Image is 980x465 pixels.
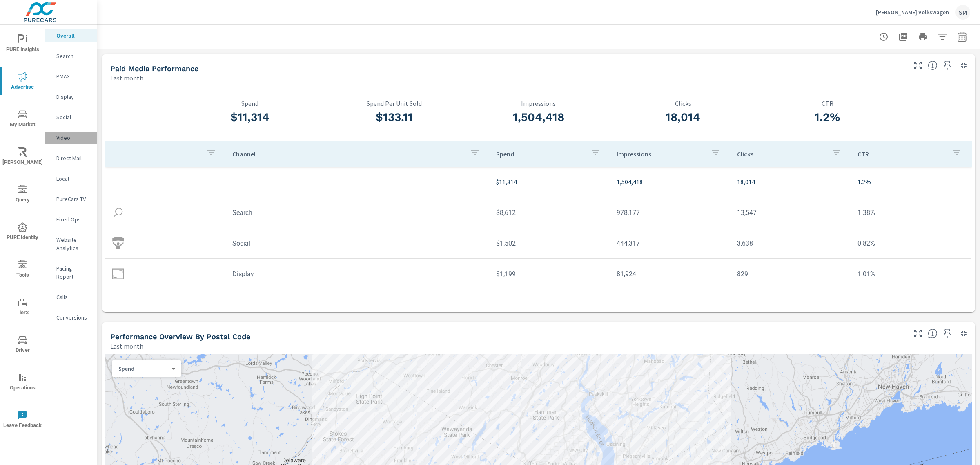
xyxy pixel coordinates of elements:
span: Driver [3,335,42,355]
p: Spend Per Unit Sold [322,100,467,107]
div: Fixed Ops [45,213,97,226]
p: Impressions [466,100,611,107]
td: $1,502 [490,233,610,254]
button: Print Report [915,29,931,45]
div: Spend [112,365,175,373]
p: Calls [56,293,90,301]
p: 18,014 [737,177,844,187]
span: Query [3,185,42,205]
div: Social [45,111,97,123]
div: Local [45,172,97,185]
div: Overall [45,29,97,42]
p: Spend [496,150,584,158]
button: Select Date Range [954,29,970,45]
div: Calls [45,291,97,303]
div: PMAX [45,70,97,83]
p: Impressions [617,150,704,158]
td: 829 [731,264,851,284]
div: PureCars TV [45,193,97,205]
h3: 1.2% [755,110,900,124]
div: Pacing Report [45,262,97,283]
p: $11,314 [496,177,604,187]
td: Search [226,202,490,223]
p: Fixed Ops [56,215,90,224]
img: icon-social.svg [112,237,124,249]
button: Minimize Widget [957,59,970,72]
h3: 18,014 [611,110,755,124]
p: Social [56,113,90,121]
p: PMAX [56,72,90,80]
p: Direct Mail [56,154,90,162]
span: My Market [3,110,42,130]
span: Tools [3,260,42,280]
p: Conversions [56,313,90,322]
h3: $11,314 [178,110,322,124]
p: Overall [56,31,90,40]
td: 1.01% [851,264,971,284]
p: Search [56,52,90,60]
img: icon-display.svg [112,268,124,280]
td: $8,612 [490,202,610,223]
p: Website Analytics [56,236,90,252]
p: Channel [232,150,463,158]
p: CTR [755,100,900,107]
p: Clicks [611,100,755,107]
td: 3,638 [731,233,851,254]
p: 1,504,418 [617,177,724,187]
td: $1,199 [490,264,610,284]
button: "Export Report to PDF" [895,29,911,45]
p: PureCars TV [56,195,90,203]
div: SM [955,5,970,20]
td: 1.38% [851,202,971,223]
span: PURE Identity [3,222,42,242]
p: Last month [110,341,143,351]
p: Clicks [737,150,825,158]
button: Make Fullscreen [911,327,924,340]
span: Leave Feedback [3,410,42,430]
td: 13,547 [731,202,851,223]
img: icon-search.svg [112,206,124,219]
p: CTR [857,150,945,158]
td: 978,177 [610,202,731,223]
div: Search [45,50,97,62]
td: 444,317 [610,233,731,254]
div: Conversions [45,311,97,324]
div: Display [45,91,97,103]
button: Minimize Widget [957,327,970,340]
span: Advertise [3,72,42,92]
button: Make Fullscreen [911,59,924,72]
h3: 1,504,418 [466,110,611,124]
h3: $133.11 [322,110,467,124]
span: Save this to your personalized report [941,327,954,340]
p: Video [56,134,90,142]
p: Spend [118,365,168,372]
p: Display [56,93,90,101]
span: Save this to your personalized report [941,59,954,72]
div: Direct Mail [45,152,97,164]
div: Website Analytics [45,234,97,254]
td: 0.82% [851,233,971,254]
span: [PERSON_NAME] [3,147,42,167]
span: Tier2 [3,297,42,317]
td: 81,924 [610,264,731,284]
p: [PERSON_NAME] Volkswagen [876,9,949,16]
span: Operations [3,373,42,393]
span: Understand performance metrics over the selected time range. [928,60,938,70]
p: Local [56,174,90,183]
p: Pacing Report [56,264,90,281]
div: Video [45,132,97,144]
h5: Paid Media Performance [110,64,198,73]
td: Display [226,264,490,284]
td: Social [226,233,490,254]
button: Apply Filters [934,29,951,45]
p: Spend [178,100,322,107]
span: Understand performance data by postal code. Individual postal codes can be selected and expanded ... [928,329,938,338]
p: 1.2% [857,177,965,187]
p: Last month [110,73,143,83]
div: nav menu [0,25,45,438]
span: PURE Insights [3,34,42,54]
h5: Performance Overview By Postal Code [110,332,250,341]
